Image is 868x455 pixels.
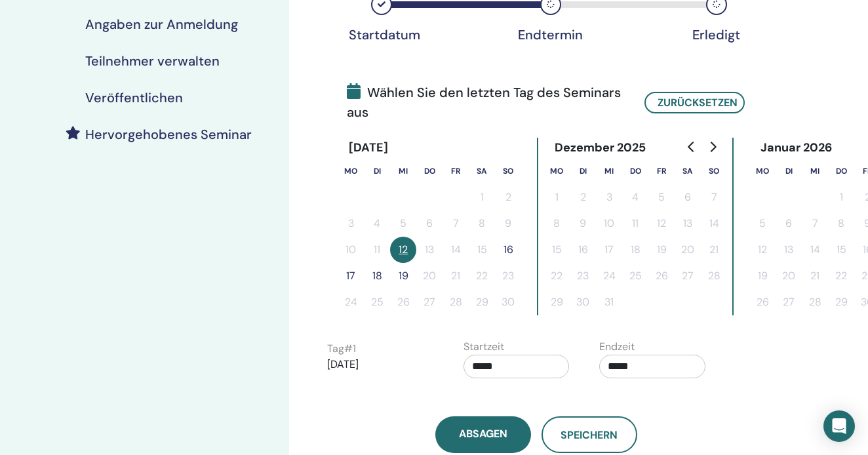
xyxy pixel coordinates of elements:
[85,16,238,32] h4: Angaben zur Anmeldung
[596,184,622,210] button: 3
[599,339,635,355] label: Endzeit
[543,237,570,263] button: 15
[338,289,364,315] button: 24
[776,158,802,184] th: Dienstag
[364,210,390,237] button: 4
[570,263,596,289] button: 23
[495,210,521,237] button: 9
[675,158,701,184] th: Samstag
[364,263,390,289] button: 18
[543,138,656,158] div: Dezember 2025
[570,158,596,184] th: Dienstag
[648,158,675,184] th: Freitag
[443,237,469,263] button: 14
[469,210,495,237] button: 8
[681,134,702,160] button: Go to previous month
[390,210,416,237] button: 5
[364,289,390,315] button: 25
[622,263,648,289] button: 25
[675,210,701,237] button: 13
[338,263,364,289] button: 17
[684,27,749,43] div: Erledigt
[495,289,521,315] button: 30
[701,184,727,210] button: 7
[495,184,521,210] button: 2
[416,210,443,237] button: 6
[338,237,364,263] button: 10
[648,263,675,289] button: 26
[347,83,624,122] span: Wählen Sie den letzten Tag des Seminars aus
[495,158,521,184] th: Sonntag
[701,237,727,263] button: 21
[802,289,828,315] button: 28
[776,237,802,263] button: 13
[416,158,443,184] th: Donnerstag
[469,158,495,184] th: Samstag
[828,158,854,184] th: Donnerstag
[828,184,854,210] button: 1
[435,416,531,453] a: Absagen
[802,158,828,184] th: Mittwoch
[648,210,675,237] button: 12
[622,237,648,263] button: 18
[443,158,469,184] th: Freitag
[495,237,521,263] button: 16
[543,158,570,184] th: Montag
[364,237,390,263] button: 11
[542,416,637,453] button: Speichern
[469,184,495,210] button: 1
[85,90,183,106] h4: Veröffentlichen
[338,210,364,237] button: 3
[464,339,504,355] label: Startzeit
[823,410,855,442] div: Open Intercom Messenger
[570,237,596,263] button: 16
[648,237,675,263] button: 19
[828,237,854,263] button: 15
[749,138,842,158] div: Januar 2026
[459,427,507,441] span: Absagen
[416,289,443,315] button: 27
[596,237,622,263] button: 17
[644,92,745,113] button: Zurücksetzen
[802,210,828,237] button: 7
[570,184,596,210] button: 2
[364,158,390,184] th: Dienstag
[749,210,776,237] button: 5
[701,263,727,289] button: 28
[749,289,776,315] button: 26
[675,237,701,263] button: 20
[543,184,570,210] button: 1
[443,263,469,289] button: 21
[327,357,433,372] p: [DATE]
[349,27,414,43] div: Startdatum
[443,210,469,237] button: 7
[776,289,802,315] button: 27
[85,127,252,142] h4: Hervorgehobenes Seminar
[416,237,443,263] button: 13
[443,289,469,315] button: 28
[648,184,675,210] button: 5
[469,263,495,289] button: 22
[749,158,776,184] th: Montag
[828,210,854,237] button: 8
[570,289,596,315] button: 30
[802,237,828,263] button: 14
[596,289,622,315] button: 31
[543,263,570,289] button: 22
[390,158,416,184] th: Mittwoch
[416,263,443,289] button: 20
[701,210,727,237] button: 14
[622,184,648,210] button: 4
[390,289,416,315] button: 26
[338,158,364,184] th: Montag
[702,134,723,160] button: Go to next month
[828,263,854,289] button: 22
[802,263,828,289] button: 21
[561,428,618,442] span: Speichern
[543,289,570,315] button: 29
[596,158,622,184] th: Mittwoch
[518,27,583,43] div: Endtermin
[622,158,648,184] th: Donnerstag
[570,210,596,237] button: 9
[675,184,701,210] button: 6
